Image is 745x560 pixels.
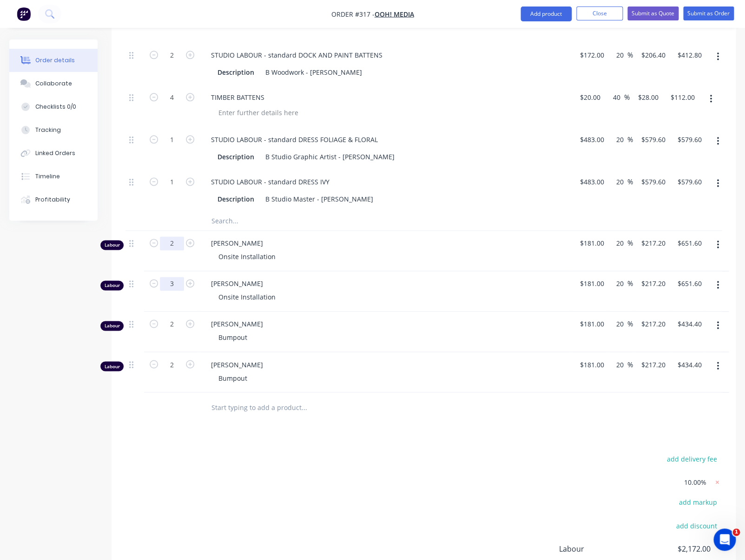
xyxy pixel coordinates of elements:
[15,196,171,223] div: Both archived Purchase Orders and Sales Orders can be viewed on their respective pages using thes...
[22,182,171,191] li: Click
[211,371,255,384] div: Bumpout
[331,10,375,19] span: Order #317 -
[9,95,98,118] button: Checklists 0/0
[204,48,390,62] div: STUDIO LABOUR - standard DOCK AND PAINT BATTENS
[22,171,171,180] li: Under field, select
[683,7,734,20] button: Submit as Order
[674,495,722,508] button: add markup
[145,4,163,21] button: Home
[211,290,283,304] div: Onsite Installation
[375,10,414,19] a: oOh! Media
[35,79,72,88] div: Collaborate
[15,137,79,144] b: For Sales Orders:
[15,78,171,96] div: Thanks for your question! To view archived orders:
[7,72,178,230] div: Factory says…
[262,65,366,79] div: B Woodwork - [PERSON_NAME]
[7,35,178,72] div: Connie says…
[211,331,255,344] div: Bumpout
[214,150,258,163] div: Description
[214,65,258,79] div: Description
[204,91,272,104] div: TIMBER BATTENS
[163,4,180,20] div: Close
[100,240,124,250] div: Labour
[42,114,74,122] b: Archived
[95,261,102,269] span: Scroll badge
[732,528,740,536] span: 1
[9,72,98,95] button: Collaborate
[211,212,397,230] input: Search...
[627,176,633,187] span: %
[22,114,171,131] li: Select from the Status dropdown menu
[7,257,178,285] div: Connie says…
[262,192,377,206] div: B Studio Master - [PERSON_NAME]
[42,122,50,129] a: Source reference 8316917:
[671,519,722,532] button: add discount
[108,213,116,221] a: Source reference 13392693:
[26,5,41,20] img: Profile image for Maricar
[211,319,568,329] span: [PERSON_NAME]
[684,477,706,487] span: 10.00%
[100,280,124,290] div: Labour
[7,229,178,257] div: Factory says…
[627,238,633,248] span: %
[262,150,398,163] div: B Studio Graphic Artist - [PERSON_NAME]
[576,7,623,20] button: Close
[35,172,60,181] div: Timeline
[103,161,126,169] b: Status
[159,300,174,315] button: Send a message…
[211,250,283,263] div: Onsite Installation
[642,543,711,554] span: $2,172.00
[9,165,98,188] button: Timeline
[204,133,385,146] div: STUDIO LABOUR - standard DRESS FOLIAGE & FLORAL
[627,319,633,329] span: %
[100,361,124,371] div: Labour
[35,103,76,111] div: Checklists 0/0
[17,7,31,21] img: Factory
[6,4,24,21] button: go back
[627,134,633,145] span: %
[7,72,178,229] div: Thanks for your question! To view archived orders:For Purchase Orders:SelectArchivedfrom the Stat...
[29,304,37,312] button: Emoji picker
[15,235,72,244] div: Was that helpful?
[22,150,171,158] li: Click the
[204,175,337,189] div: STUDIO LABOUR - standard DRESS IVY
[37,183,58,190] b: Apply
[627,359,633,370] span: %
[9,49,98,72] button: Order details
[85,263,101,279] button: Scroll to bottom
[60,182,67,189] a: Source reference 13742167:
[627,7,679,20] button: Submit as Quote
[35,56,75,65] div: Order details
[90,257,178,278] div: Where is the filter icon
[627,278,633,289] span: %
[99,213,106,221] a: Source reference 8316859:
[8,285,178,300] textarea: Message…
[15,101,92,108] b: For Purchase Orders:
[41,172,47,179] b: is
[35,149,75,157] div: Linked Orders
[662,452,722,465] button: add delivery fee
[521,7,572,21] button: Add product
[100,321,124,331] div: Labour
[45,12,92,21] p: Active 30m ago
[211,279,568,288] span: [PERSON_NAME]
[627,50,633,60] span: %
[35,195,70,204] div: Profitability
[7,229,79,250] div: Was that helpful?
[559,543,642,554] span: Labour
[713,528,736,551] iframe: Intercom live chat
[211,238,568,248] span: [PERSON_NAME]
[211,398,397,417] input: Start typing to add a product...
[59,304,66,311] button: Start recording
[14,304,22,311] button: Upload attachment
[41,40,171,59] div: Hello! Please advise where 'Archived' orders are
[9,188,98,211] button: Profitability
[35,126,61,134] div: Tracking
[214,192,258,206] div: Description
[41,161,65,169] b: Where
[45,5,73,12] h1: Maricar
[33,35,178,64] div: Hello! Please advise where 'Archived' orders are
[624,92,630,103] span: %
[44,304,52,311] button: Gif picker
